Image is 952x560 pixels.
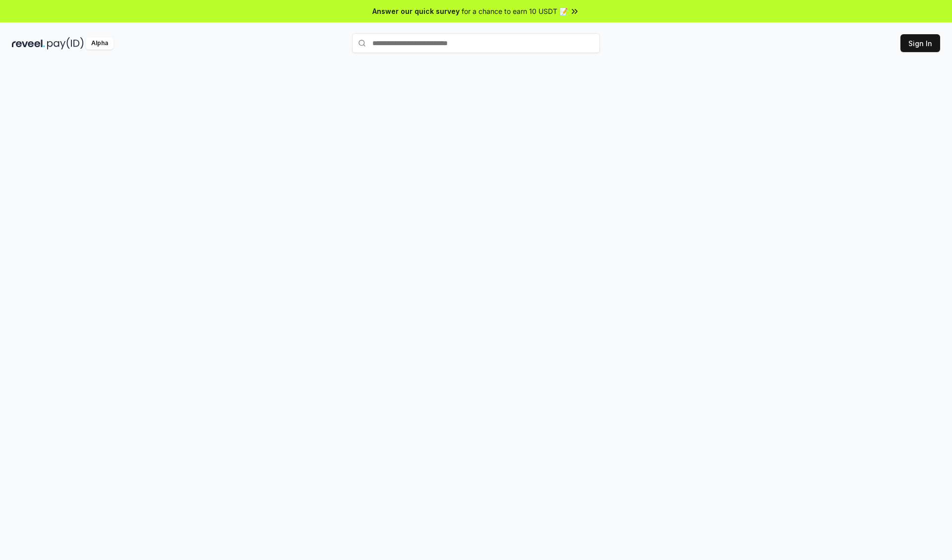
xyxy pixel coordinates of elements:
img: reveel_dark [12,37,45,50]
button: Sign In [900,34,940,52]
div: Alpha [86,37,114,50]
span: Answer our quick survey [372,6,460,16]
img: pay_id [47,37,84,50]
span: for a chance to earn 10 USDT 📝 [462,6,568,16]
